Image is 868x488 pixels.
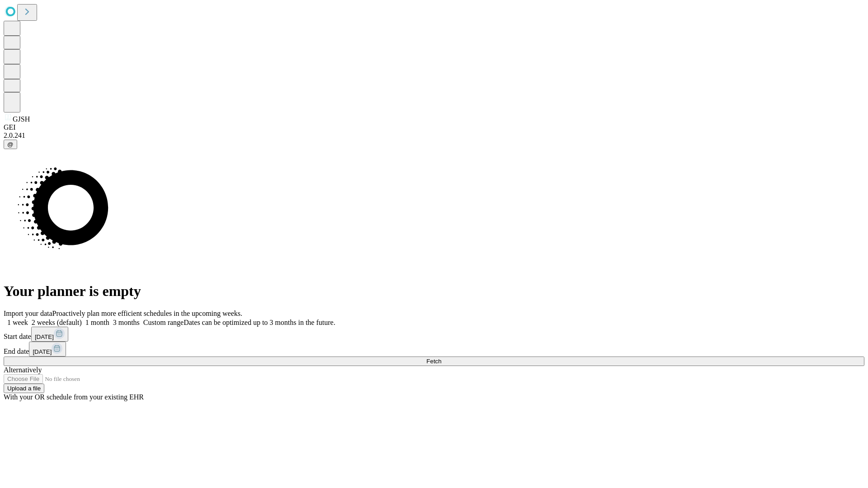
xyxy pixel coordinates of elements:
div: 2.0.241 [4,131,864,140]
span: With your OR schedule from your existing EHR [4,393,144,401]
span: Alternatively [4,366,42,374]
span: GJSH [13,115,30,123]
div: Start date [4,327,864,342]
div: GEI [4,123,864,131]
span: 3 months [113,319,140,326]
button: Upload a file [4,384,44,393]
span: [DATE] [33,348,52,355]
button: @ [4,140,17,149]
span: Import your data [4,310,52,317]
button: [DATE] [31,327,68,342]
span: 1 week [7,319,28,326]
span: Custom range [143,319,184,326]
button: Fetch [4,357,864,366]
span: Proactively plan more efficient schedules in the upcoming weeks. [52,310,242,317]
span: Fetch [426,358,441,365]
div: End date [4,342,864,357]
span: 1 month [85,319,109,326]
button: [DATE] [29,342,66,357]
span: Dates can be optimized up to 3 months in the future. [184,319,335,326]
span: 2 weeks (default) [32,319,82,326]
h1: Your planner is empty [4,283,864,300]
span: @ [7,141,14,148]
span: [DATE] [35,333,54,340]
